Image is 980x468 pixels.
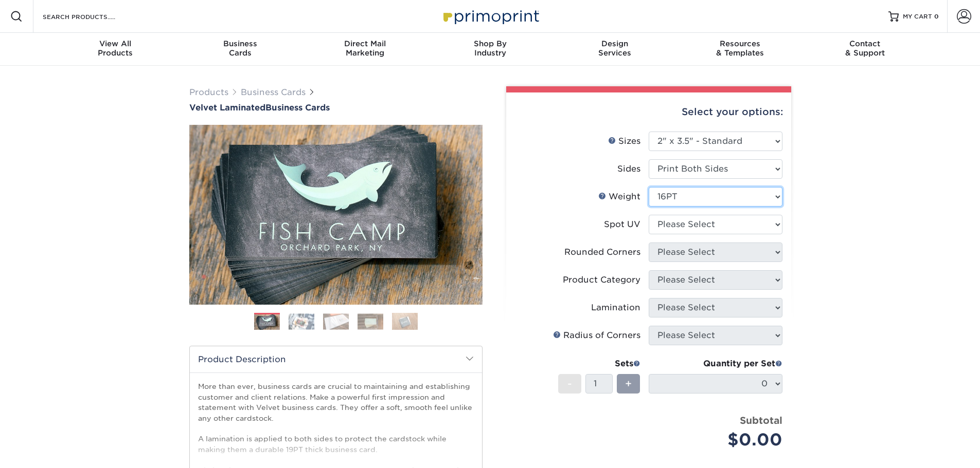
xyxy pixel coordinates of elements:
div: Radius of Corners [553,329,640,342]
span: + [625,376,632,391]
input: SEARCH PRODUCTS..... [42,10,142,23]
a: DesignServices [553,33,678,66]
span: Design [553,39,678,48]
a: View AllProducts [53,33,178,66]
span: 0 [934,13,939,20]
h2: Product Description [190,346,482,372]
a: Business Cards [241,87,306,97]
a: Products [189,87,228,97]
span: Resources [678,39,803,48]
div: Sides [617,163,640,175]
a: Direct MailMarketing [302,33,427,66]
h1: Business Cards [189,103,483,113]
div: $0.00 [656,427,782,452]
div: & Support [803,39,928,58]
img: Business Cards 04 [358,313,383,329]
div: Services [553,39,678,58]
a: Resources& Templates [678,33,803,66]
img: Business Cards 05 [392,312,418,330]
div: Spot UV [604,218,640,231]
img: Velvet Laminated 01 [189,68,483,361]
div: Sets [558,358,640,370]
span: Business [177,39,302,48]
span: Shop By [427,39,553,48]
span: Velvet Laminated [189,103,265,113]
div: Marketing [302,39,427,58]
strong: Subtotal [740,415,782,426]
div: Cards [177,39,302,58]
div: Weight [598,191,640,203]
div: Select your options: [514,92,783,132]
a: Shop ByIndustry [427,33,553,66]
img: Business Cards 03 [323,313,349,329]
span: MY CART [903,12,932,21]
div: Rounded Corners [564,246,640,258]
div: Products [53,39,178,58]
img: Business Cards 01 [254,309,280,335]
span: - [567,376,572,391]
span: Direct Mail [302,39,427,48]
a: BusinessCards [177,33,302,66]
img: Primoprint [439,5,542,27]
div: Product Category [563,274,640,286]
span: Contact [803,39,928,48]
a: Contact& Support [803,33,928,66]
span: View All [53,39,178,48]
a: Velvet LaminatedBusiness Cards [189,103,483,113]
div: & Templates [678,39,803,58]
div: Quantity per Set [649,358,782,370]
img: Business Cards 02 [289,313,314,329]
div: Lamination [591,302,640,314]
div: Sizes [608,135,640,147]
div: Industry [427,39,553,58]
